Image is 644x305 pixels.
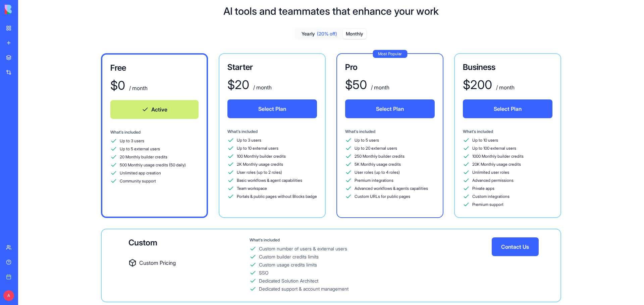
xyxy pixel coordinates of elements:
[495,83,515,91] div: / month
[355,178,393,183] span: Premium integrations
[259,286,348,292] div: Dedicated support & account management
[115,217,126,227] button: Send a message…
[120,170,161,176] span: Unlimited app creation
[355,154,405,159] span: 250 Monthly builder credits
[120,138,144,144] span: Up to 3 users
[237,178,302,183] span: Basic workflows & agent capabilities
[355,194,410,199] span: Custom URLs for public pages
[355,138,379,143] span: Up to 5 users
[259,261,317,268] div: Custom usage credits limits
[463,78,492,91] div: $ 200
[463,99,552,118] button: Select Plan
[373,50,407,58] div: Most Popular
[237,162,283,167] span: 2K Monthly usage credits
[259,278,318,284] div: Dedicated Solution Architect
[110,63,199,73] h3: Free
[120,146,160,152] span: Up to 5 external users
[32,219,37,225] button: Upload attachment
[120,154,167,160] span: 20 Monthly builder credits
[463,62,552,73] h3: Business
[463,129,552,134] div: What's included
[237,146,278,151] span: Up to 10 external users
[472,162,521,167] span: 20K Monthly usage credits
[3,290,14,301] span: A
[345,78,367,91] div: $ 50
[120,162,186,168] span: 500 Monthly usage credits (50 daily)
[11,71,42,75] div: Shelly • [DATE]
[33,8,67,15] p: Active 30m ago
[492,237,539,256] button: Contact Us
[472,154,524,159] span: 1000 Monthly builder credits
[128,237,250,248] div: Custom
[259,245,347,252] div: Custom number of users & external users
[4,3,17,15] button: go back
[252,83,272,91] div: / month
[345,129,435,134] div: What's included
[355,186,428,191] span: Advanced workflows & agents capailities
[6,205,128,217] textarea: Message…
[139,259,176,267] span: Custom Pricing
[237,170,282,175] span: User roles (up to 2 roles)
[10,219,16,225] button: Emoji picker
[105,3,118,15] button: Home
[472,194,509,199] span: Custom integrations
[472,202,503,207] span: Premium support
[472,146,516,151] span: Up to 100 external users
[227,129,317,134] div: What's included
[33,3,49,8] h1: Shelly
[472,170,509,175] span: Unlimited user roles
[250,237,492,243] div: What's included
[110,79,125,92] div: $ 0
[5,39,129,84] div: Shelly says…
[355,162,401,167] span: 5K Monthly usage credits
[110,130,199,135] div: What's included
[11,53,105,66] div: Welcome to Blocks 🙌 I'm here if you have any questions!
[223,5,439,17] h1: AI tools and teammates that enhance your work
[227,99,317,118] button: Select Plan
[227,62,317,73] h3: Starter
[237,154,286,159] span: 100 Monthly builder credits
[11,43,105,49] div: Hey app 👋
[345,62,435,73] h3: Pro
[19,4,30,14] img: Profile image for Shelly
[237,194,317,199] span: Portals & public pages without Blocks badge
[5,5,46,14] img: logo
[317,30,337,37] span: (20% off)
[355,170,400,175] span: User roles (up to 4 roles)
[227,78,249,91] div: $ 20
[5,39,110,70] div: Hey app 👋Welcome to Blocks 🙌 I'm here if you have any questions!Shelly • [DATE]
[472,186,494,191] span: Private apps
[259,253,319,260] div: Custom builder credits limits
[296,29,343,39] button: Yearly
[343,29,366,39] button: Monthly
[472,138,498,143] span: Up to 10 users
[370,83,389,91] div: / month
[355,146,397,151] span: Up to 20 external users
[345,99,435,118] button: Select Plan
[120,178,156,184] span: Community support
[128,84,148,92] div: / month
[259,270,269,276] div: SSO
[237,138,261,143] span: Up to 3 users
[21,219,26,225] button: Gif picker
[472,178,514,183] span: Advanced permissions
[110,100,199,119] button: Active
[118,3,130,15] div: Close
[237,186,267,191] span: Team workspace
